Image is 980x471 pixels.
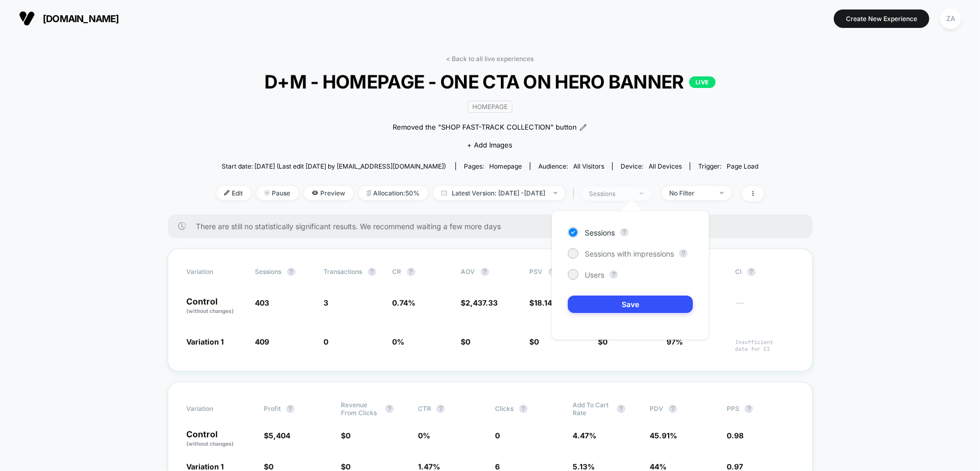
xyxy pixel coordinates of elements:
[341,401,380,417] span: Revenue From Clicks
[43,13,119,24] span: [DOMAIN_NAME]
[446,55,534,63] a: < Back to all live experiences
[222,162,446,170] span: Start date: [DATE] (Last edit [DATE] by [EMAIL_ADDRESS][DOMAIN_NAME])
[187,440,234,447] span: (without changes)
[407,268,415,276] button: ?
[589,190,632,198] div: sessions
[255,298,270,307] span: 403
[187,462,224,471] span: Variation 1
[393,337,405,346] span: 0 %
[610,270,618,279] button: ?
[359,186,428,200] span: Allocation: 50%
[264,462,273,471] span: $
[466,337,471,346] span: 0
[464,162,522,170] div: Pages:
[418,405,431,413] span: CTR
[530,298,553,307] span: $
[538,162,604,170] div: Audience:
[496,431,500,440] span: 0
[187,308,234,314] span: (without changes)
[368,268,376,276] button: ?
[650,431,677,440] span: 45.91 %
[187,268,245,276] span: Variation
[535,298,553,307] span: 18.14
[519,405,528,413] button: ?
[304,186,354,200] span: Preview
[393,298,416,307] span: 0.74 %
[585,249,674,258] span: Sessions with impressions
[393,122,577,133] span: Removed the "SHOP FAST-TRACK COLLECTION" button
[669,405,677,413] button: ?
[745,405,753,413] button: ?
[187,430,253,448] p: Control
[640,192,643,194] img: end
[385,405,394,413] button: ?
[720,192,724,194] img: end
[727,405,739,413] span: PPS
[433,186,565,200] span: Latest Version: [DATE] - [DATE]
[341,462,350,471] span: $
[573,431,596,440] span: 4.47 %
[698,162,758,170] div: Trigger:
[264,431,290,440] span: $
[367,190,371,196] img: rebalance
[255,268,282,276] span: Sessions
[436,405,445,413] button: ?
[736,339,794,352] span: Insufficient data for CI
[461,268,475,276] span: AOV
[324,298,329,307] span: 3
[489,162,522,170] span: homepage
[530,268,543,276] span: PSV
[617,405,625,413] button: ?
[269,462,273,471] span: 0
[689,76,716,88] p: LIVE
[570,186,582,201] span: |
[620,228,629,237] button: ?
[554,192,557,194] img: end
[19,11,35,26] img: Visually logo
[496,462,500,471] span: 6
[187,401,245,417] span: Variation
[650,405,663,413] span: PDV
[441,190,447,195] img: calendar
[461,298,498,307] span: $
[286,405,294,413] button: ?
[650,462,667,471] span: 44 %
[216,186,251,200] span: Edit
[346,431,350,440] span: 0
[324,337,329,346] span: 0
[573,401,612,417] span: Add To Cart Rate
[679,249,688,258] button: ?
[736,268,794,276] span: CI
[612,162,690,170] span: Device:
[467,141,512,149] span: + Add Images
[269,431,290,440] span: 5,404
[187,337,224,346] span: Variation 1
[727,162,758,170] span: Page Load
[224,190,230,195] img: edit
[346,462,350,471] span: 0
[585,270,604,279] span: Users
[573,162,604,170] span: All Visitors
[287,268,296,276] button: ?
[736,300,794,315] span: ---
[535,337,539,346] span: 0
[940,8,961,29] div: ZA
[255,337,270,346] span: 409
[481,268,489,276] button: ?
[264,190,270,195] img: end
[461,337,471,346] span: $
[466,298,498,307] span: 2,437.33
[187,297,245,315] p: Control
[264,405,281,413] span: Profit
[468,101,512,113] span: HOMEPAGE
[568,296,693,313] button: Save
[418,462,440,471] span: 1.47 %
[418,431,430,440] span: 0 %
[670,189,712,197] div: No Filter
[834,9,929,28] button: Create New Experience
[196,222,792,231] span: There are still no statistically significant results. We recommend waiting a few more days
[341,431,350,440] span: $
[573,462,595,471] span: 5.13 %
[393,268,402,276] span: CR
[530,337,539,346] span: $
